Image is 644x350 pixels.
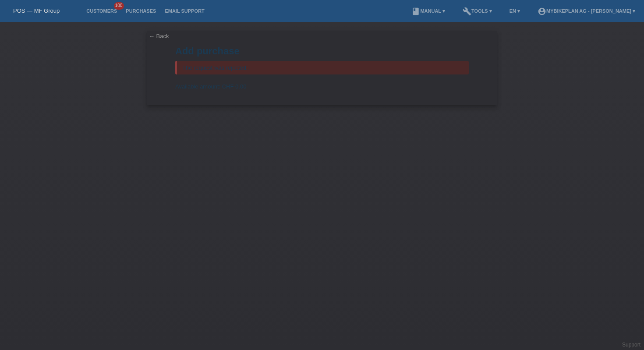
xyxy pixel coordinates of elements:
a: Customers [82,8,121,14]
a: bookManual ▾ [407,8,449,14]
a: buildTools ▾ [458,8,496,14]
a: Email Support [160,8,209,14]
div: The request was rejected. [175,61,469,74]
a: Purchases [121,8,160,14]
a: account_circleMybikeplan AG - [PERSON_NAME] ▾ [533,8,640,14]
span: 100 [114,2,124,10]
a: POS — MF Group [13,7,60,14]
a: EN ▾ [505,8,524,14]
a: ← Back [149,33,169,39]
span: Available amount: [175,83,220,90]
h1: Add purchase [175,46,469,57]
span: CHF 0.00 [222,83,247,90]
i: book [411,7,420,16]
i: account_circle [538,7,546,16]
i: build [463,7,471,16]
a: Support [622,342,640,348]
